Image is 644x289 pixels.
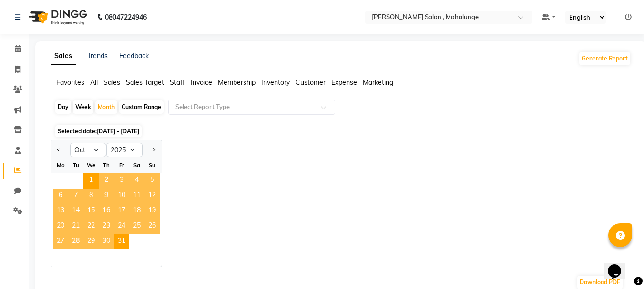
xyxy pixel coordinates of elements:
span: 16 [99,204,114,219]
div: Friday, October 10, 2025 [114,189,129,204]
span: Marketing [363,78,393,87]
span: 19 [144,204,160,219]
span: 3 [114,173,129,189]
div: Wednesday, October 29, 2025 [83,234,99,249]
span: 27 [53,234,68,249]
span: 31 [114,234,129,249]
span: 10 [114,189,129,204]
div: Day [55,100,71,114]
div: Wednesday, October 1, 2025 [83,173,99,189]
div: Saturday, October 18, 2025 [129,204,144,219]
a: Sales [51,48,76,65]
span: 20 [53,219,68,234]
span: 22 [83,219,99,234]
div: Monday, October 20, 2025 [53,219,68,234]
div: Custom Range [119,100,164,114]
select: Select year [106,143,143,157]
span: 30 [99,234,114,249]
div: Sunday, October 26, 2025 [144,219,160,234]
span: 11 [129,189,144,204]
span: 7 [68,189,83,204]
div: Thursday, October 16, 2025 [99,204,114,219]
div: Saturday, October 4, 2025 [129,173,144,189]
span: 2 [99,173,114,189]
div: Thursday, October 9, 2025 [99,189,114,204]
div: Su [144,158,160,173]
span: 9 [99,189,114,204]
div: Friday, October 17, 2025 [114,204,129,219]
span: 28 [68,234,83,249]
span: Favorites [56,78,84,87]
div: Wednesday, October 22, 2025 [83,219,99,234]
div: Tu [68,158,83,173]
div: Friday, October 3, 2025 [114,173,129,189]
span: Sales Target [126,78,164,87]
span: 21 [68,219,83,234]
span: 6 [53,189,68,204]
span: Staff [170,78,185,87]
button: Previous month [55,142,62,158]
span: 5 [144,173,160,189]
div: Month [95,100,117,114]
div: Wednesday, October 15, 2025 [83,204,99,219]
span: 1 [83,173,99,189]
span: Invoice [191,78,212,87]
div: Thursday, October 2, 2025 [99,173,114,189]
b: 08047224946 [105,4,147,30]
span: Expense [331,78,357,87]
span: 23 [99,219,114,234]
span: 17 [114,204,129,219]
div: Sa [129,158,144,173]
span: 25 [129,219,144,234]
img: logo [24,4,90,30]
div: Thursday, October 30, 2025 [99,234,114,249]
div: Tuesday, October 28, 2025 [68,234,83,249]
span: 29 [83,234,99,249]
span: 12 [144,189,160,204]
span: 4 [129,173,144,189]
span: 13 [53,204,68,219]
div: Tuesday, October 7, 2025 [68,189,83,204]
span: Sales [103,78,120,87]
span: Inventory [261,78,290,87]
span: Membership [218,78,256,87]
span: [DATE] - [DATE] [97,128,139,135]
button: Next month [150,142,158,158]
a: Feedback [119,51,149,60]
div: Monday, October 27, 2025 [53,234,68,249]
div: Wednesday, October 8, 2025 [83,189,99,204]
span: 24 [114,219,129,234]
div: Saturday, October 25, 2025 [129,219,144,234]
button: Download PDF [577,276,623,289]
div: Sunday, October 12, 2025 [144,189,160,204]
div: Mo [53,158,68,173]
button: Generate Report [579,52,630,65]
span: 8 [83,189,99,204]
div: Friday, October 24, 2025 [114,219,129,234]
div: Sunday, October 5, 2025 [144,173,160,189]
div: Th [99,158,114,173]
div: Thursday, October 23, 2025 [99,219,114,234]
div: Week [73,100,93,114]
span: 14 [68,204,83,219]
iframe: chat widget [604,251,634,279]
div: Saturday, October 11, 2025 [129,189,144,204]
div: Fr [114,158,129,173]
span: Customer [296,78,326,87]
div: We [83,158,99,173]
div: Monday, October 6, 2025 [53,189,68,204]
select: Select month [70,143,106,157]
div: Monday, October 13, 2025 [53,204,68,219]
div: Tuesday, October 21, 2025 [68,219,83,234]
span: 15 [83,204,99,219]
span: All [90,78,98,87]
span: 26 [144,219,160,234]
div: Tuesday, October 14, 2025 [68,204,83,219]
span: Selected date: [55,125,142,137]
div: Sunday, October 19, 2025 [144,204,160,219]
div: Friday, October 31, 2025 [114,234,129,249]
span: 18 [129,204,144,219]
a: Trends [87,51,108,60]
